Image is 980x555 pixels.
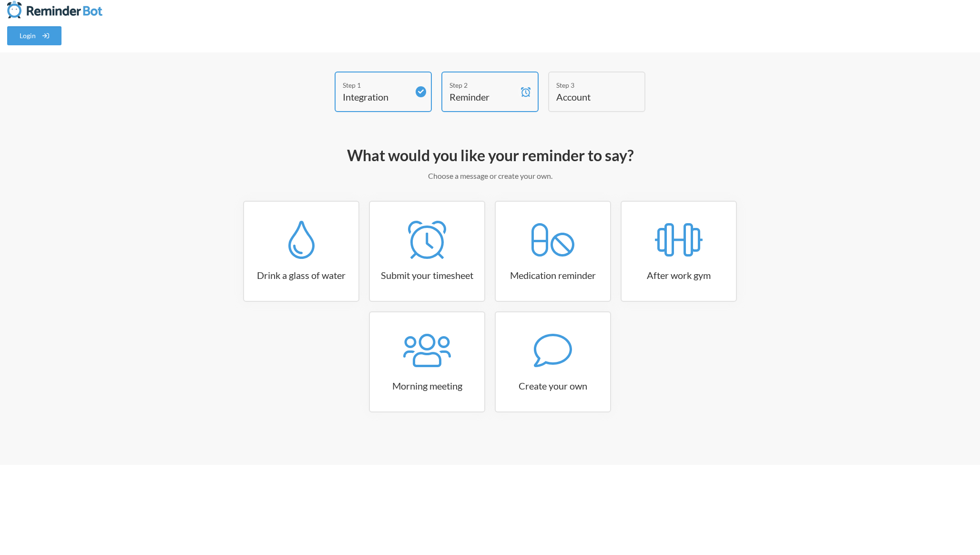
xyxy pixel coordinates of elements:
div: Step 2 [449,80,516,90]
a: Login [7,26,61,45]
h4: Account [556,90,623,103]
h2: What would you like your reminder to say? [214,145,766,165]
div: Step 3 [556,80,623,90]
h3: Morning meeting [370,379,484,392]
h3: Create your own [496,379,610,392]
h4: Integration [343,90,409,103]
p: Choose a message or create your own. [214,170,766,182]
h3: Submit your timesheet [370,268,484,282]
h3: Drink a glass of water [244,268,358,282]
h3: Medication reminder [496,268,610,282]
h3: After work gym [622,268,736,282]
h4: Reminder [449,90,516,103]
div: Step 1 [343,80,409,90]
